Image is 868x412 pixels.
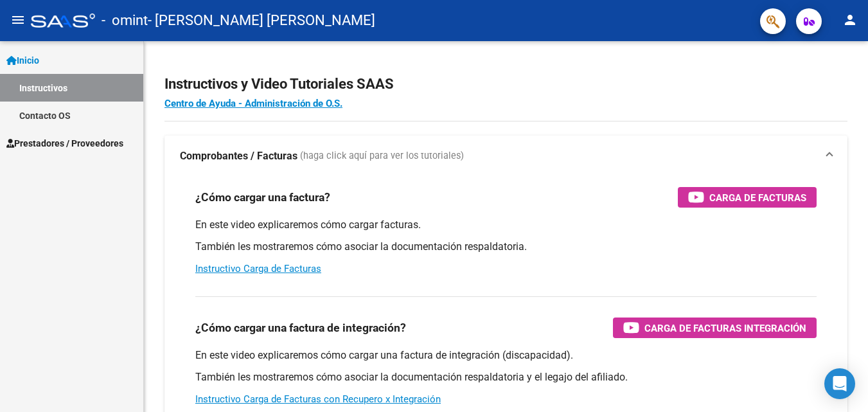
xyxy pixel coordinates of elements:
[300,149,464,163] span: (haga click aquí para ver los tutoriales)
[10,12,26,28] mat-icon: menu
[644,320,806,336] span: Carga de Facturas Integración
[824,368,855,399] div: Open Intercom Messenger
[678,187,817,208] button: Carga de Facturas
[709,190,806,206] span: Carga de Facturas
[613,318,817,338] button: Carga de Facturas Integración
[195,218,817,232] p: En este video explicaremos cómo cargar facturas.
[195,370,817,384] p: También les mostraremos cómo asociar la documentación respaldatoria y el legajo del afiliado.
[148,6,375,35] span: - [PERSON_NAME] [PERSON_NAME]
[195,263,321,274] a: Instructivo Carga de Facturas
[164,72,847,96] h2: Instructivos y Video Tutoriales SAAS
[195,188,330,206] h3: ¿Cómo cargar una factura?
[842,12,858,28] mat-icon: person
[195,240,817,254] p: También les mostraremos cómo asociar la documentación respaldatoria.
[164,136,847,177] mat-expansion-panel-header: Comprobantes / Facturas (haga click aquí para ver los tutoriales)
[195,319,406,337] h3: ¿Cómo cargar una factura de integración?
[102,6,148,35] span: - omint
[6,136,123,150] span: Prestadores / Proveedores
[6,53,39,67] span: Inicio
[195,348,817,363] p: En este video explicaremos cómo cargar una factura de integración (discapacidad).
[164,98,342,109] a: Centro de Ayuda - Administración de O.S.
[195,393,441,405] a: Instructivo Carga de Facturas con Recupero x Integración
[180,149,297,163] strong: Comprobantes / Facturas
